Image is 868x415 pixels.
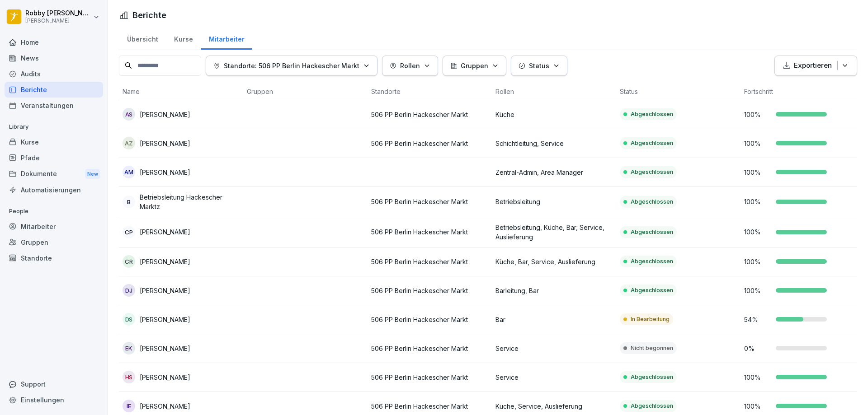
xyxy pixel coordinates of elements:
p: 100 % [744,401,771,411]
p: 506 PP Berlin Hackescher Markt [371,373,488,382]
p: Betriebsleitung, Küche, Bar, Service, Auslieferung [495,223,613,242]
p: Zentral-Admin, Area Manager [495,168,613,177]
a: Kurse [166,27,201,50]
p: 100 % [744,286,771,295]
p: Abgeschlossen [631,286,673,294]
p: Abgeschlossen [631,139,673,147]
a: Audits [5,66,103,82]
p: Betriebsleitung Hackescher Marktz [140,192,240,211]
a: Berichte [5,82,103,98]
p: Küche, Service, Auslieferung [495,401,613,411]
p: [PERSON_NAME] [140,139,190,148]
button: Status [511,56,567,76]
a: News [5,50,103,66]
div: Support [5,376,103,392]
div: DJ [123,284,135,297]
p: Abgeschlossen [631,168,673,176]
div: New [85,169,100,179]
a: Übersicht [119,27,166,50]
th: Status [616,83,741,100]
button: Rollen [382,56,438,76]
button: Standorte: 506 PP Berlin Hackescher Markt [206,56,377,76]
p: 506 PP Berlin Hackescher Markt [371,197,488,206]
p: 506 PP Berlin Hackescher Markt [371,401,488,411]
p: Abgeschlossen [631,257,673,266]
p: Library [5,120,103,134]
p: Service [495,344,613,353]
p: Nicht begonnen [631,344,673,352]
a: Einstellungen [5,392,103,408]
p: Status [529,61,549,70]
div: CR [123,255,135,268]
p: Bar [495,315,613,324]
p: 506 PP Berlin Hackescher Markt [371,110,488,119]
p: Service [495,373,613,382]
p: Barleitung, Bar [495,286,613,295]
div: HS [123,371,135,383]
th: Name [119,83,243,100]
div: B [123,196,135,208]
p: [PERSON_NAME] [140,344,190,353]
div: CP [123,226,135,238]
div: IE [123,400,135,412]
a: Standorte [5,250,103,266]
div: AS [123,108,135,121]
p: 100 % [744,227,771,237]
div: DS [123,313,135,326]
p: [PERSON_NAME] [140,315,190,324]
p: [PERSON_NAME] [25,18,91,24]
th: Standorte [368,83,492,100]
a: Home [5,34,103,50]
p: Abgeschlossen [631,228,673,236]
p: Abgeschlossen [631,110,673,118]
h1: Berichte [132,9,166,21]
p: Exportieren [794,61,832,71]
p: 506 PP Berlin Hackescher Markt [371,257,488,266]
p: Abgeschlossen [631,373,673,381]
p: Abgeschlossen [631,402,673,410]
p: 0 % [744,344,771,353]
a: Automatisierungen [5,182,103,198]
p: Robby [PERSON_NAME] [25,9,91,17]
div: Dokumente [5,166,103,182]
button: Gruppen [443,56,506,76]
p: [PERSON_NAME] [140,257,190,266]
button: Exportieren [774,56,857,76]
div: AZ [123,137,135,149]
p: 506 PP Berlin Hackescher Markt [371,227,488,237]
p: 100 % [744,168,771,177]
p: 100 % [744,257,771,266]
a: Mitarbeiter [201,27,252,50]
p: 506 PP Berlin Hackescher Markt [371,286,488,295]
th: Gruppen [243,83,368,100]
p: 100 % [744,373,771,382]
p: 54 % [744,315,771,324]
p: 506 PP Berlin Hackescher Markt [371,344,488,353]
p: Küche, Bar, Service, Auslieferung [495,257,613,266]
p: People [5,204,103,219]
p: Schichtleitung, Service [495,139,613,148]
div: EK [123,342,135,354]
p: [PERSON_NAME] [140,168,190,177]
p: Rollen [400,61,420,70]
p: Gruppen [461,61,488,70]
p: Standorte: 506 PP Berlin Hackescher Markt [224,61,359,70]
a: Kurse [5,134,103,150]
p: In Bearbeitung [631,315,670,323]
a: Pfade [5,150,103,166]
a: Gruppen [5,234,103,250]
p: 506 PP Berlin Hackescher Markt [371,139,488,148]
th: Rollen [492,83,616,100]
p: [PERSON_NAME] [140,227,190,237]
p: [PERSON_NAME] [140,373,190,382]
a: Mitarbeiter [5,219,103,234]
